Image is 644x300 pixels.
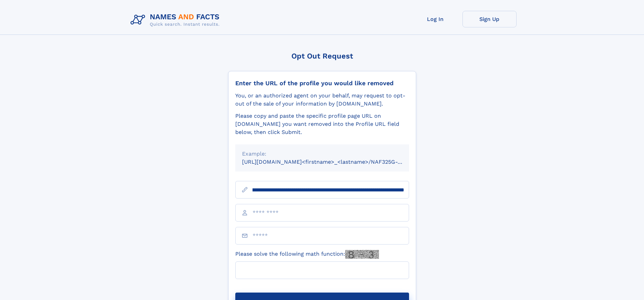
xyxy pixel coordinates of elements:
[408,11,462,27] a: Log In
[242,159,422,165] small: [URL][DOMAIN_NAME]<firstname>_<lastname>/NAF325G-xxxxxxxx
[128,11,225,29] img: Logo Names and Facts
[235,92,409,108] div: You, or an authorized agent on your behalf, may request to opt-out of the sale of your informatio...
[242,150,402,158] div: Example:
[235,79,409,87] div: Enter the URL of the profile you would like removed
[235,250,379,259] label: Please solve the following math function:
[235,112,409,136] div: Please copy and paste the specific profile page URL on [DOMAIN_NAME] you want removed into the Pr...
[462,11,517,27] a: Sign Up
[228,52,416,60] div: Opt Out Request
